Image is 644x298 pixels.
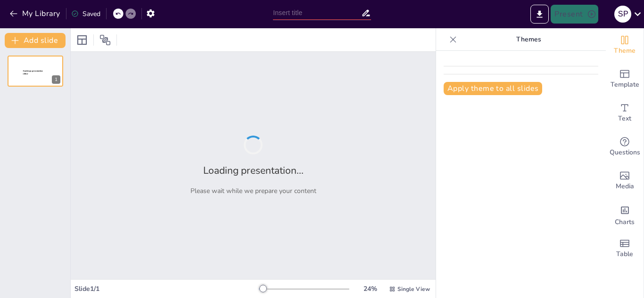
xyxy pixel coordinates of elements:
[273,6,361,20] input: Insert title
[606,198,644,232] div: Add charts and graphs
[52,75,60,84] div: 1
[610,147,640,158] span: Questions
[530,5,549,24] button: Export to PowerPoint
[5,33,66,48] button: Add slide
[359,284,381,293] div: 24 %
[618,113,631,124] span: Text
[616,181,634,192] span: Media
[614,5,631,24] button: S P
[74,284,259,293] div: Slide 1 / 1
[190,186,316,195] p: Please wait while we prepare your content
[99,34,111,46] span: Position
[614,6,631,23] div: S P
[551,5,598,24] button: Present
[614,46,636,56] span: Theme
[461,28,596,51] p: Themes
[7,6,64,21] button: My Library
[203,164,304,177] h2: Loading presentation...
[71,9,100,18] div: Saved
[615,217,635,227] span: Charts
[444,82,542,95] button: Apply theme to all slides
[606,164,644,198] div: Add images, graphics, shapes or video
[606,96,644,130] div: Add text boxes
[8,56,63,87] div: 1
[606,130,644,164] div: Get real-time input from your audience
[397,285,430,293] span: Single View
[611,80,639,90] span: Template
[606,62,644,96] div: Add ready made slides
[23,70,43,75] span: Sendsteps presentation editor
[606,232,644,266] div: Add a table
[606,28,644,62] div: Change the overall theme
[74,32,90,48] div: Layout
[616,249,633,259] span: Table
